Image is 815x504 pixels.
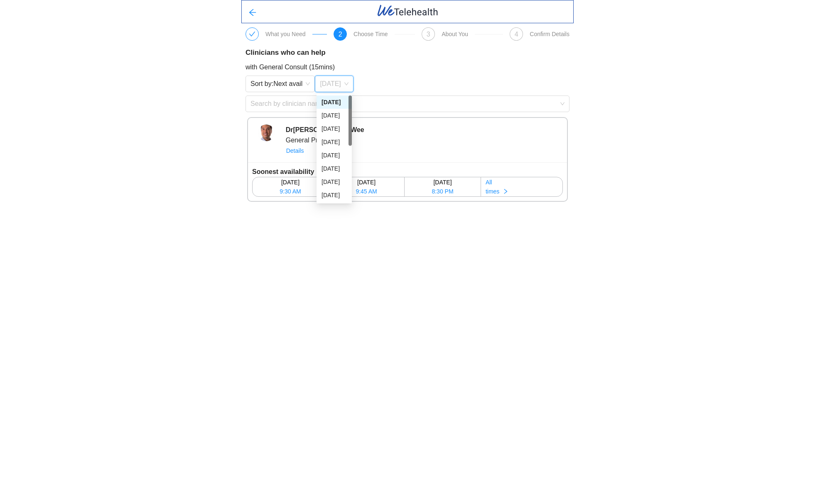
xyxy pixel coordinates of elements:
button: [DATE]9:30 AM [253,177,328,196]
button: arrow-left [242,3,263,20]
div: Sun 7 Sep [317,122,352,135]
button: Alltimesright [481,177,562,196]
button: [DATE]9:45 AM [329,177,404,196]
div: [DATE] [253,178,328,187]
span: 4 [515,31,518,38]
div: Confirm Details [530,31,570,37]
div: Thu 11 Sep [317,175,352,188]
div: [DATE] [322,151,347,160]
button: Details [286,146,307,156]
div: What you Need [265,31,306,37]
div: [DATE] [322,191,347,200]
div: [DATE] [322,177,347,186]
span: Details [286,146,304,155]
div: Wed 10 Sep [317,162,352,175]
span: 3 [427,31,430,38]
div: Dr [PERSON_NAME] Wee [286,125,364,135]
div: Mon 8 Sep [317,135,352,149]
div: Choose Time [353,31,388,37]
img: WeTelehealth [376,4,439,17]
div: Tue 9 Sep [317,149,352,162]
div: Fri 12 Sep [317,188,352,202]
div: [DATE] [322,137,347,147]
div: Today [317,95,352,109]
div: [DATE] [322,124,347,133]
span: 2 [339,31,342,38]
span: arrow-left [248,8,257,18]
span: right [503,188,508,195]
img: UserFilesPublic%2FlwW1Pg3ODiebTZP3gVY0QmN0plD2%2Flogo%2Ffront%20cover-3%20left%20crop.jpg [258,125,275,141]
span: 8:30 PM [432,187,453,196]
div: Clinicians who can help [245,47,570,59]
span: All [486,178,492,187]
div: General Practitioner [286,135,364,145]
div: [DATE] [405,178,480,187]
span: times [486,187,499,196]
div: [DATE] [322,111,347,120]
div: About You [442,31,468,37]
span: check [249,31,255,37]
div: with General Consult (15mins) [245,62,570,72]
span: Sort by: Next avail [250,78,310,90]
div: [DATE] [329,178,404,187]
span: 9:30 AM [280,187,301,196]
button: [DATE]8:30 PM [405,177,481,196]
b: Soonest availability [252,168,314,175]
div: Sat 6 Sep [317,109,352,122]
div: [DATE] [322,164,347,173]
span: 9:45 AM [356,187,377,196]
div: [DATE] [322,98,347,107]
span: Today [320,78,348,90]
